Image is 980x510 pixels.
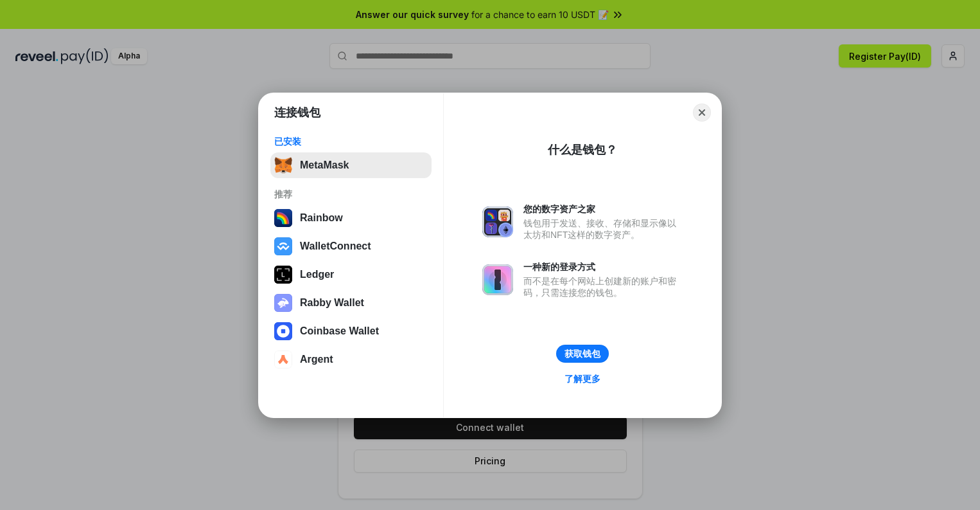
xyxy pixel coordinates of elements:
div: 一种新的登录方式 [523,261,683,273]
button: Coinbase Wallet [270,318,432,344]
div: Ledger [300,269,334,280]
div: 钱包用于发送、接收、存储和显示像以太坊和NFT这样的数字资产。 [523,217,683,241]
div: 获取钱包 [564,348,600,360]
div: 什么是钱包？ [548,142,617,158]
button: WalletConnect [270,233,432,259]
button: Close [693,104,711,122]
div: 了解更多 [564,373,600,385]
button: 获取钱包 [556,345,609,363]
img: svg+xml,%3Csvg%20width%3D%22120%22%20height%3D%22120%22%20viewBox%3D%220%200%20120%20120%22%20fil... [274,209,292,227]
button: Ledger [270,262,432,287]
div: WalletConnect [300,241,371,252]
img: svg+xml,%3Csvg%20fill%3D%22none%22%20height%3D%2233%22%20viewBox%3D%220%200%2035%2033%22%20width%... [274,156,292,174]
img: svg+xml,%3Csvg%20xmlns%3D%22http%3A%2F%2Fwww.w3.org%2F2000%2Fsvg%22%20fill%3D%22none%22%20viewBox... [274,294,292,312]
img: svg+xml,%3Csvg%20width%3D%2228%22%20height%3D%2228%22%20viewBox%3D%220%200%2028%2028%22%20fill%3D... [274,351,292,369]
div: Argent [300,354,333,365]
div: MetaMask [300,159,349,171]
button: Rainbow [270,205,432,231]
img: svg+xml,%3Csvg%20width%3D%2228%22%20height%3D%2228%22%20viewBox%3D%220%200%2028%2028%22%20fill%3D... [274,322,292,340]
button: Argent [270,347,432,372]
div: 而不是在每个网站上创建新的账户和密码，只需连接您的钱包。 [523,275,683,298]
div: 已安装 [274,136,428,147]
div: Rainbow [300,212,343,224]
div: Coinbase Wallet [300,325,379,337]
a: 了解更多 [557,370,608,387]
img: svg+xml,%3Csvg%20width%3D%2228%22%20height%3D%2228%22%20viewBox%3D%220%200%2028%2028%22%20fill%3D... [274,237,292,255]
img: svg+xml,%3Csvg%20xmlns%3D%22http%3A%2F%2Fwww.w3.org%2F2000%2Fsvg%22%20fill%3D%22none%22%20viewBox... [482,264,513,295]
div: Rabby Wallet [300,297,364,309]
img: svg+xml,%3Csvg%20xmlns%3D%22http%3A%2F%2Fwww.w3.org%2F2000%2Fsvg%22%20fill%3D%22none%22%20viewBox... [482,206,513,237]
div: 您的数字资产之家 [523,203,683,215]
h1: 连接钱包 [274,105,320,120]
button: MetaMask [270,152,432,178]
img: svg+xml,%3Csvg%20xmlns%3D%22http%3A%2F%2Fwww.w3.org%2F2000%2Fsvg%22%20width%3D%2228%22%20height%3... [274,266,292,284]
button: Rabby Wallet [270,290,432,316]
div: 推荐 [274,188,428,200]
